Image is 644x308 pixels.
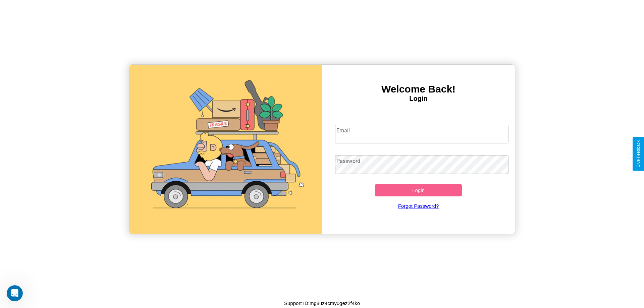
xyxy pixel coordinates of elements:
div: Give Feedback [636,140,641,168]
h4: Login [322,95,515,103]
p: Support ID: mg8uz4cmy0gez2f4ko [284,299,360,308]
a: Forgot Password? [332,196,505,215]
button: Login [375,184,462,196]
iframe: Intercom live chat [7,285,23,301]
img: gif [129,65,322,234]
h3: Welcome Back! [322,83,515,95]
